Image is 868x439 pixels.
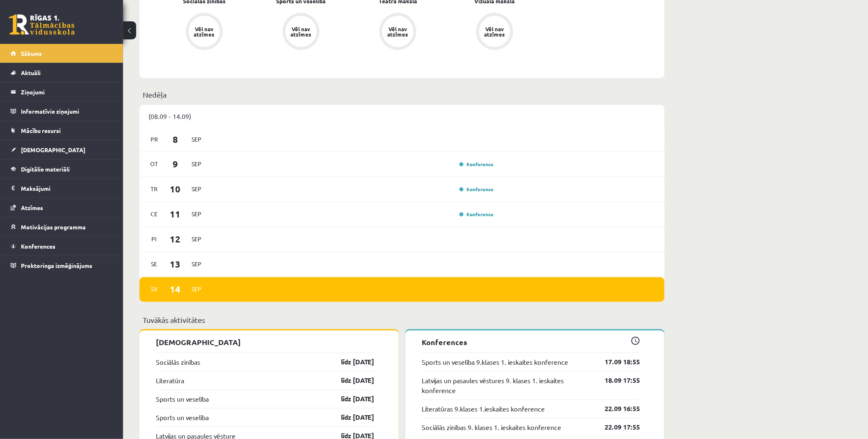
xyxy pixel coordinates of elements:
[146,208,163,221] span: Ce
[146,258,163,271] span: Se
[11,256,113,275] a: Proktoringa izmēģinājums
[11,160,113,178] a: Digitālie materiāli
[163,133,188,146] span: 8
[21,82,113,101] legend: Ziņojumi
[327,357,374,367] a: līdz [DATE]
[483,26,506,37] div: Vēl nav atzīmes
[11,102,113,121] a: Informatīvie ziņojumi
[21,262,92,269] span: Proktoringa izmēģinājums
[156,337,374,348] p: [DEMOGRAPHIC_DATA]
[163,258,188,271] span: 13
[11,82,113,101] a: Ziņojumi
[592,357,640,367] a: 17.09 18:55
[592,404,640,414] a: 22.09 16:55
[188,283,205,296] span: Sep
[143,89,661,100] p: Nedēļa
[156,413,209,423] a: Sports un veselība
[327,394,374,404] a: līdz [DATE]
[143,315,661,326] p: Tuvākās aktivitātes
[349,13,446,52] a: Vēl nav atzīmes
[146,183,163,196] span: Tr
[188,133,205,146] span: Sep
[21,223,86,231] span: Motivācijas programma
[156,13,253,52] a: Vēl nav atzīmes
[21,69,41,76] span: Aktuāli
[21,179,113,198] legend: Maksājumi
[422,423,561,432] a: Sociālās zinības 9. klases 1. ieskaites konference
[9,14,75,35] a: Rīgas 1. Tālmācības vidusskola
[446,13,543,52] a: Vēl nav atzīmes
[592,376,640,386] a: 18.09 17:55
[11,121,113,140] a: Mācību resursi
[422,337,640,348] p: Konferences
[422,404,545,414] a: Literatūras 9.klases 1.ieskaites konference
[11,44,113,63] a: Sākums
[139,105,665,127] div: (08.09 - 14.09)
[253,13,349,52] a: Vēl nav atzīmes
[459,186,494,193] a: Konference
[21,50,42,57] span: Sākums
[163,158,188,171] span: 9
[327,413,374,423] a: līdz [DATE]
[156,394,209,404] a: Sports un veselība
[193,26,216,37] div: Vēl nav atzīmes
[188,233,205,246] span: Sep
[188,258,205,271] span: Sep
[146,233,163,246] span: Pi
[422,357,568,367] a: Sports un veselība 9.klases 1. ieskaites konference
[11,237,113,256] a: Konferences
[327,376,374,386] a: līdz [DATE]
[21,102,113,121] legend: Informatīvie ziņojumi
[11,198,113,217] a: Atzīmes
[156,376,184,386] a: Literatūra
[11,63,113,82] a: Aktuāli
[459,211,494,218] a: Konference
[163,233,188,246] span: 12
[163,183,188,196] span: 10
[386,26,409,37] div: Vēl nav atzīmes
[146,283,163,296] span: Sv
[11,179,113,198] a: Maksājumi
[156,357,200,367] a: Sociālās zinības
[592,423,640,432] a: 22.09 17:55
[21,127,61,134] span: Mācību resursi
[163,208,188,221] span: 11
[146,158,163,171] span: Ot
[459,161,494,168] a: Konference
[21,165,70,173] span: Digitālie materiāli
[188,183,205,196] span: Sep
[11,217,113,236] a: Motivācijas programma
[163,283,188,296] span: 14
[146,133,163,146] span: Pr
[290,26,313,37] div: Vēl nav atzīmes
[21,204,43,211] span: Atzīmes
[11,140,113,159] a: [DEMOGRAPHIC_DATA]
[188,158,205,171] span: Sep
[188,208,205,221] span: Sep
[422,376,592,396] a: Latvijas un pasaules vēstures 9. klases 1. ieskaites konference
[21,146,85,153] span: [DEMOGRAPHIC_DATA]
[21,242,55,250] span: Konferences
